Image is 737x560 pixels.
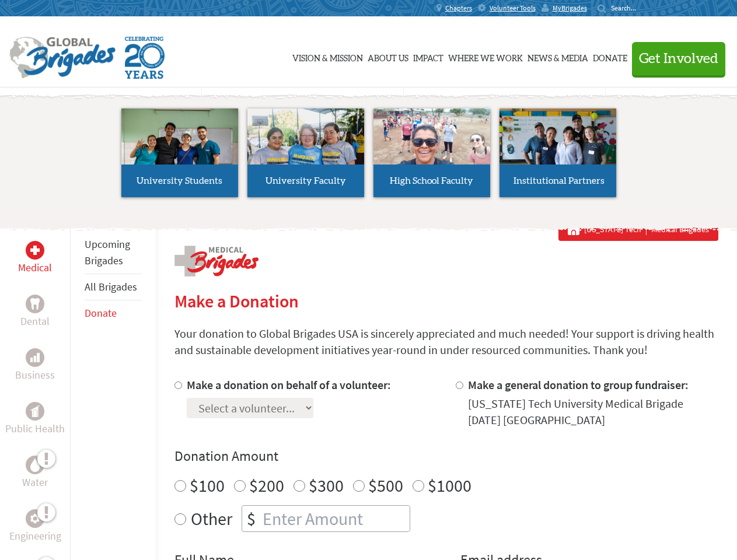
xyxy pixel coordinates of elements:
[373,108,490,197] a: High School Faculty
[445,3,472,13] span: Chapters
[368,474,403,496] label: $500
[85,280,137,293] a: All Brigades
[30,246,40,255] img: Medical
[20,313,50,330] p: Dental
[611,3,644,12] input: Search...
[26,348,44,367] div: Business
[30,458,40,471] img: Water
[5,402,65,437] a: Public HealthPublic Health
[22,474,48,491] p: Water
[309,474,344,496] label: $300
[174,325,718,358] p: Your donation to Global Brigades USA is sincerely appreciated and much needed! Your support is dr...
[639,52,718,66] span: Get Involved
[26,509,44,528] div: Engineering
[85,306,117,320] a: Donate
[500,108,616,186] img: menu_brigades_submenu_4.jpg
[9,37,116,79] img: Global Brigades Logo
[30,298,40,309] img: Dental
[514,176,605,185] span: Institutional Partners
[593,27,627,86] a: Donate
[266,176,346,185] span: University Faculty
[137,176,222,185] span: University Students
[125,37,165,79] img: Global Brigades Celebrating 20 Years
[413,27,443,86] a: Impact
[174,290,718,311] h2: Make a Donation
[5,421,65,437] p: Public Health
[15,367,55,383] p: Business
[85,300,142,326] li: Donate
[242,506,260,531] div: $
[368,27,408,86] a: About Us
[85,232,142,274] li: Upcoming Brigades
[22,456,48,491] a: WaterWater
[121,108,238,197] a: University Students
[30,405,40,417] img: Public Health
[26,402,44,421] div: Public Health
[15,348,55,383] a: BusinessBusiness
[191,505,232,532] label: Other
[490,3,536,13] span: Volunteer Tools
[187,377,391,392] label: Make a donation on behalf of a volunteer:
[190,474,225,496] label: $100
[174,246,259,276] img: logo-medical.png
[26,295,44,313] div: Dental
[390,176,473,185] span: High School Faculty
[18,241,52,276] a: MedicalMedical
[260,506,410,531] input: Enter Amount
[249,474,284,496] label: $200
[174,447,718,466] h4: Donation Amount
[448,27,523,86] a: Where We Work
[528,27,588,86] a: News & Media
[292,27,363,86] a: Vision & Mission
[20,295,50,330] a: DentalDental
[26,241,44,260] div: Medical
[26,456,44,474] div: Water
[247,108,364,197] a: University Faculty
[500,108,616,197] a: Institutional Partners
[373,108,490,165] img: menu_brigades_submenu_3.jpg
[553,3,587,13] span: MyBrigades
[247,108,364,187] img: menu_brigades_submenu_2.jpg
[18,260,52,276] p: Medical
[9,509,61,544] a: EngineeringEngineering
[121,108,238,186] img: menu_brigades_submenu_1.jpg
[30,514,40,523] img: Engineering
[468,395,718,428] div: [US_STATE] Tech University Medical Brigade [DATE] [GEOGRAPHIC_DATA]
[30,353,40,362] img: Business
[632,42,725,75] button: Get Involved
[85,274,142,300] li: All Brigades
[428,474,471,496] label: $1000
[9,528,61,544] p: Engineering
[468,377,689,392] label: Make a general donation to group fundraiser:
[85,237,130,267] a: Upcoming Brigades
